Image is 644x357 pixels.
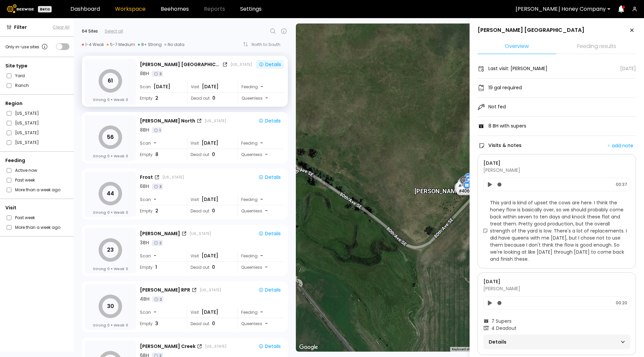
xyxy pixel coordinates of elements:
[140,296,150,303] div: 4 BH
[488,65,547,72] div: Last visit: [PERSON_NAME]
[260,252,264,259] div: -
[478,27,584,34] div: [PERSON_NAME] [GEOGRAPHIC_DATA]
[155,207,158,214] span: 2
[140,61,221,68] div: [PERSON_NAME] [GEOGRAPHIC_DATA]
[259,61,281,67] div: Details
[105,28,123,34] div: Select all
[155,264,157,271] span: 1
[491,325,517,332] span: 4 Deadout
[161,6,189,12] a: Beehomes
[258,343,281,349] div: Details
[5,62,69,69] div: Site type
[140,126,149,134] div: 8 BH
[5,43,49,51] div: Only in-use sites
[252,43,285,47] div: North to South
[187,149,233,160] div: Dead out
[488,122,526,130] div: 8 BH with supers
[478,40,556,54] li: Overview
[82,28,98,34] div: 64 Sites
[126,210,128,215] span: 0
[15,167,37,174] label: Active now
[456,182,477,190] div: # 40409
[265,207,268,214] span: -
[152,127,162,133] div: 1
[140,194,182,205] div: Scan
[258,174,281,180] div: Details
[154,83,170,90] span: [DATE]
[604,141,636,150] button: add note
[488,84,522,91] div: 19 gal required
[107,190,114,197] tspan: 44
[107,153,110,159] span: 0
[212,151,215,158] span: 0
[204,6,225,12] span: Reports
[237,262,283,273] div: Queenless
[557,40,636,54] li: Feeding results
[616,182,627,188] span: 00:37
[15,139,39,146] label: [US_STATE]
[140,183,149,190] div: 6 BH
[15,110,39,117] label: [US_STATE]
[126,153,128,159] span: 0
[187,138,233,149] div: Visit
[258,118,281,124] div: Details
[238,93,284,104] div: Queenless
[298,343,320,352] img: Google
[187,194,233,205] div: Visit
[93,153,128,159] div: Strong Weak
[256,60,284,69] button: Details
[212,264,215,271] span: 0
[140,174,153,181] div: Frost
[53,24,69,30] button: Clear All
[240,6,262,12] a: Settings
[140,287,190,294] div: [PERSON_NAME] RPR
[5,157,69,164] div: Feeding
[187,93,233,104] div: Dead out
[212,207,215,214] span: 0
[490,199,630,263] span: This yard is kind of upset the cows are here. I think the honey flow is basically over, so we sho...
[298,343,320,352] a: Open this area in Google Maps (opens a new window)
[155,95,158,102] span: 2
[205,118,226,123] div: [US_STATE]
[187,250,233,261] div: Visit
[187,262,233,273] div: Dead out
[70,6,100,12] a: Dashboard
[152,240,163,246] div: 2
[256,173,283,182] button: Details
[5,100,69,107] div: Region
[616,300,627,306] span: 00:20
[152,296,163,302] div: 2
[237,307,283,318] div: Feeding
[265,151,268,158] span: -
[454,183,476,191] div: # 40669
[82,42,104,47] div: 1-4 Weak
[140,93,182,104] div: Empty
[415,181,520,195] div: [PERSON_NAME] [GEOGRAPHIC_DATA]
[140,70,149,77] div: 8 BH
[202,309,218,316] span: [DATE]
[126,322,128,328] span: 0
[483,160,630,174] div: [PERSON_NAME]
[15,176,35,184] label: Past week
[212,320,215,327] span: 0
[15,82,29,89] label: Ranch
[15,119,39,126] label: [US_STATE]
[140,307,182,318] div: Scan
[107,246,114,254] tspan: 23
[260,140,264,147] div: -
[483,278,630,285] div: [DATE]
[154,140,156,147] span: -
[140,138,182,149] div: Scan
[452,347,481,352] button: Keyboard shortcuts
[261,83,264,90] div: -
[108,77,113,85] tspan: 61
[15,214,35,221] label: Past week
[265,320,268,327] span: -
[107,42,135,47] div: 5-7 Medium
[154,196,156,203] span: -
[164,42,184,47] div: No data
[162,174,184,180] div: [US_STATE]
[93,322,128,328] div: Strong Weak
[256,116,283,125] button: Details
